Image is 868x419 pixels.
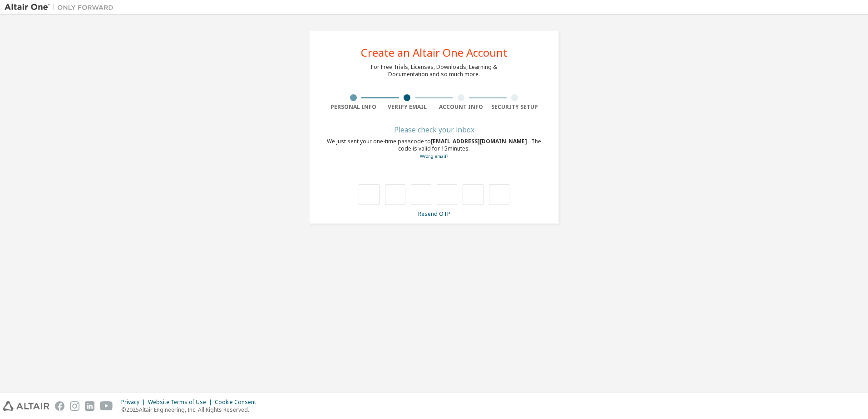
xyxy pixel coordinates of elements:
[121,406,261,414] p: © 2025 Altair Engineering, Inc. All Rights Reserved.
[418,210,450,218] a: Resend OTP
[121,399,148,406] div: Privacy
[326,138,542,160] div: We just sent your one-time passcode to . The code is valid for 15 minutes.
[361,47,508,58] div: Create an Altair One Account
[5,3,118,12] img: Altair One
[420,153,448,159] a: Go back to the registration form
[371,63,497,78] div: For Free Trials, Licenses, Downloads, Learning & Documentation and so much more.
[326,127,542,132] div: Please check your inbox
[70,401,79,411] img: instagram.svg
[326,103,380,111] div: Personal Info
[3,401,49,411] img: altair_logo.svg
[215,399,261,406] div: Cookie Consent
[488,103,542,111] div: Security Setup
[148,399,215,406] div: Website Terms of Use
[380,103,434,111] div: Verify Email
[55,401,64,411] img: facebook.svg
[85,401,94,411] img: linkedin.svg
[431,137,528,145] span: [EMAIL_ADDRESS][DOMAIN_NAME]
[100,401,113,411] img: youtube.svg
[434,103,488,111] div: Account Info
